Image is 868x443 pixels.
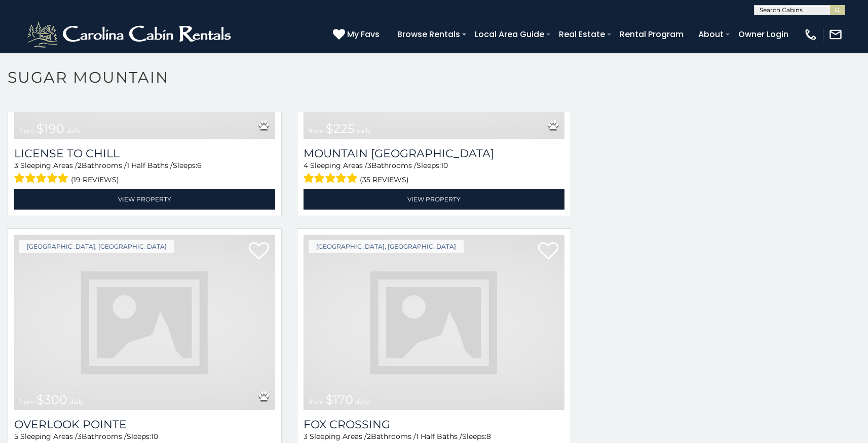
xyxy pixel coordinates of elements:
[71,173,119,186] span: (19 reviews)
[693,25,729,43] a: About
[326,121,355,136] span: $225
[733,25,794,43] a: Owner Login
[36,392,67,407] span: $300
[14,235,275,410] img: dummy-image.jpg
[304,161,308,170] span: 4
[355,398,369,405] span: daily
[304,418,564,431] a: Fox Crossing
[347,28,380,41] span: My Favs
[309,127,324,134] span: from
[249,241,269,262] a: Add to favorites
[360,173,409,186] span: (35 reviews)
[14,418,275,431] a: Overlook Pointe
[69,398,84,405] span: daily
[309,240,464,253] a: [GEOGRAPHIC_DATA], [GEOGRAPHIC_DATA]
[554,25,610,43] a: Real Estate
[357,127,371,134] span: daily
[78,432,82,441] span: 3
[486,432,491,441] span: 8
[78,161,82,170] span: 2
[392,25,465,43] a: Browse Rentals
[309,398,324,405] span: from
[25,19,236,50] img: White-1-2.png
[14,235,275,410] a: from $300 daily
[151,432,158,441] span: 10
[19,240,174,253] a: [GEOGRAPHIC_DATA], [GEOGRAPHIC_DATA]
[470,25,549,43] a: Local Area Guide
[416,432,462,441] span: 1 Half Baths /
[304,189,564,210] a: View Property
[804,27,818,42] img: phone-regular-white.png
[14,161,18,170] span: 3
[441,161,448,170] span: 10
[326,392,353,407] span: $170
[304,160,564,186] div: Sleeping Areas / Bathrooms / Sleeps:
[333,28,382,41] a: My Favs
[66,127,81,134] span: daily
[14,147,275,160] a: License to Chill
[36,121,64,136] span: $190
[304,147,564,160] a: Mountain [GEOGRAPHIC_DATA]
[304,432,308,441] span: 3
[367,161,371,170] span: 3
[538,241,558,262] a: Add to favorites
[127,161,173,170] span: 1 Half Baths /
[14,189,275,210] a: View Property
[304,235,564,410] img: dummy-image.jpg
[828,27,843,42] img: mail-regular-white.png
[304,147,564,160] h3: Mountain Skye Lodge
[14,160,275,186] div: Sleeping Areas / Bathrooms / Sleeps:
[615,25,689,43] a: Rental Program
[19,127,34,134] span: from
[14,432,18,441] span: 5
[19,398,34,405] span: from
[197,161,202,170] span: 6
[367,432,371,441] span: 2
[304,235,564,410] a: from $170 daily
